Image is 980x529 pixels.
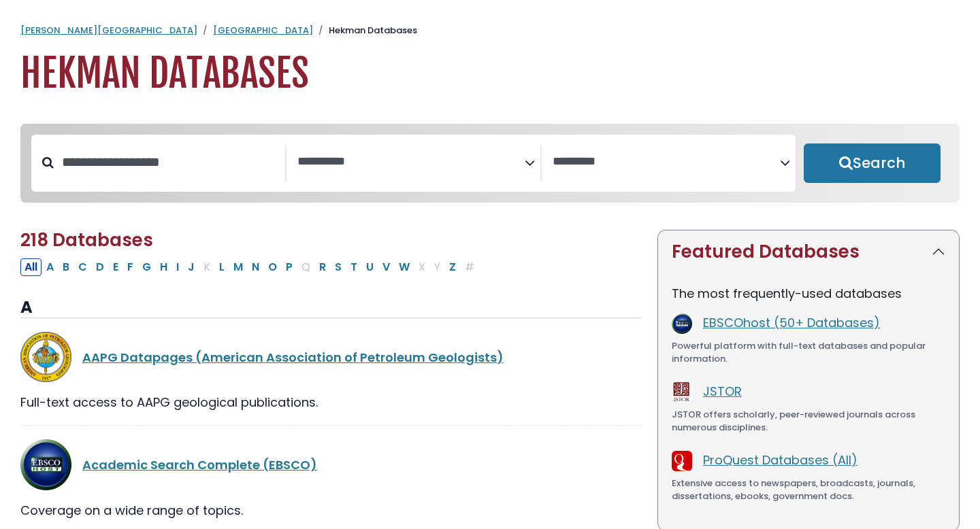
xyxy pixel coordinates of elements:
[672,339,945,366] div: Powerful platform with full-text databases and popular information.
[229,258,247,276] button: Filter Results M
[20,258,480,275] div: Alpha-list to filter by first letter of database name
[703,314,880,331] a: EBSCOhost (50+ Databases)
[213,24,313,37] a: [GEOGRAPHIC_DATA]
[184,258,199,276] button: Filter Results J
[703,383,742,400] a: JSTOR
[20,298,641,318] h3: A
[264,258,281,276] button: Filter Results O
[378,258,394,276] button: Filter Results V
[672,284,945,303] p: The most frequently-used databases
[82,349,504,366] a: AAPG Datapages (American Association of Petroleum Geologists)
[20,51,960,97] h1: Hekman Databases
[315,258,330,276] button: Filter Results R
[20,24,197,37] a: [PERSON_NAME][GEOGRAPHIC_DATA]
[92,258,108,276] button: Filter Results D
[156,258,171,276] button: Filter Results H
[74,258,91,276] button: Filter Results C
[172,258,183,276] button: Filter Results I
[313,24,417,37] li: Hekman Databases
[445,258,460,276] button: Filter Results Z
[331,258,346,276] button: Filter Results S
[282,258,297,276] button: Filter Results P
[672,408,945,434] div: JSTOR offers scholarly, peer-reviewed journals across numerous disciplines.
[20,393,641,411] div: Full-text access to AAPG geological publications.
[20,228,153,252] span: 218 Databases
[672,477,945,503] div: Extensive access to newspapers, broadcasts, journals, dissertations, ebooks, government docs.
[54,151,285,173] input: Search database by title or keyword
[59,258,73,276] button: Filter Results B
[703,451,857,468] a: ProQuest Databases (All)
[395,258,414,276] button: Filter Results W
[346,258,361,276] button: Filter Results T
[20,124,960,203] nav: Search filters
[109,258,122,276] button: Filter Results E
[248,258,263,276] button: Filter Results N
[20,501,641,519] div: Coverage on a wide range of topics.
[82,456,317,473] a: Academic Search Complete (EBSCO)
[138,258,155,276] button: Filter Results G
[42,258,58,276] button: Filter Results A
[804,143,941,183] button: Submit for Search Results
[20,258,42,276] button: All
[20,24,960,37] nav: breadcrumb
[658,231,959,273] button: Featured Databases
[215,258,229,276] button: Filter Results L
[362,258,378,276] button: Filter Results U
[553,155,780,169] textarea: Search
[123,258,137,276] button: Filter Results F
[297,155,525,169] textarea: Search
